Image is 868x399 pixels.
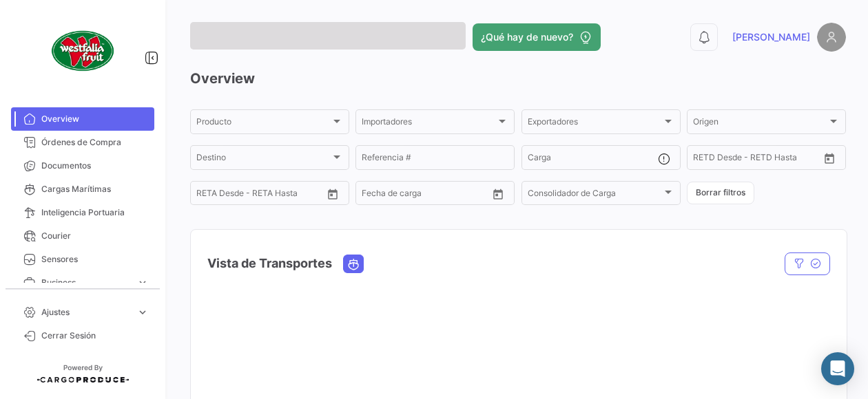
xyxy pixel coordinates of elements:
a: Documentos [11,154,154,177]
h3: Overview [190,69,846,88]
span: Ajustes [41,306,131,319]
a: Courier [11,224,154,248]
span: Órdenes de Compra [41,136,149,149]
div: Abrir Intercom Messenger [821,352,854,385]
span: expand_more [136,277,149,289]
span: [PERSON_NAME] [732,30,810,44]
a: Cargas Marítimas [11,177,154,201]
span: Cerrar Sesión [41,330,149,342]
a: Overview [11,107,154,131]
input: Hasta [231,191,291,200]
span: Origen [693,119,827,129]
button: Open calendar [322,184,343,204]
span: Producto [196,119,331,129]
button: Ocean [344,255,363,272]
span: expand_more [136,306,149,319]
span: Inteligencia Portuaria [41,206,149,219]
input: Desde [693,155,718,164]
span: Cargas Marítimas [41,183,149,195]
input: Desde [362,191,386,200]
input: Desde [196,191,221,200]
img: client-50.png [48,17,117,85]
button: ¿Qué hay de nuevo? [473,23,601,51]
span: Documentos [41,160,149,172]
span: Sensores [41,253,149,266]
img: placeholder-user.png [817,23,846,52]
button: Open calendar [488,184,508,204]
span: Overview [41,113,149,125]
button: Borrar filtros [687,182,754,204]
span: Consolidador de Carga [528,191,662,200]
span: Business [41,277,131,289]
span: ¿Qué hay de nuevo? [481,30,573,44]
input: Hasta [727,155,787,164]
a: Sensores [11,248,154,271]
h4: Vista de Transportes [207,254,332,273]
a: Inteligencia Portuaria [11,201,154,224]
span: Exportadores [528,119,662,129]
span: Importadores [362,119,496,129]
input: Hasta [396,191,456,200]
a: Órdenes de Compra [11,131,154,154]
span: Courier [41,230,149,242]
span: Destino [196,155,331,164]
button: Open calendar [819,148,840,169]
